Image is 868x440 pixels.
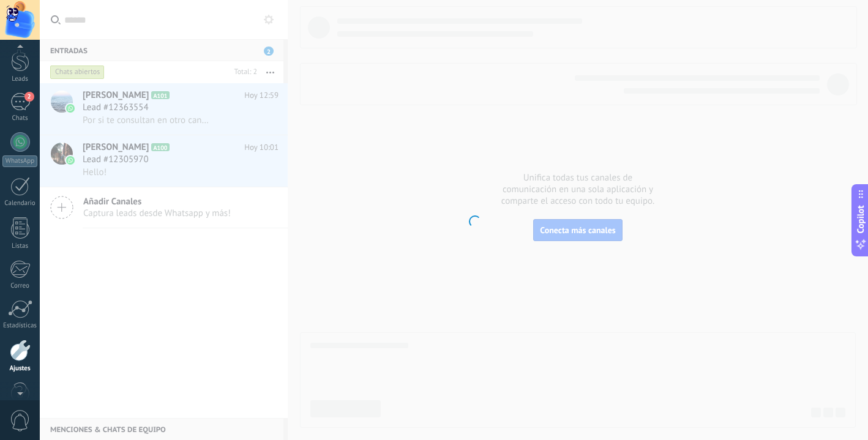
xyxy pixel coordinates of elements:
div: Listas [2,242,38,250]
span: 2 [24,92,34,102]
div: Estadísticas [2,322,38,330]
div: Ajustes [2,365,38,373]
span: Copilot [855,205,867,233]
div: Chats [2,114,38,122]
div: Calendario [2,199,38,207]
div: Leads [2,75,38,83]
div: WhatsApp [2,155,37,167]
div: Correo [2,282,38,290]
